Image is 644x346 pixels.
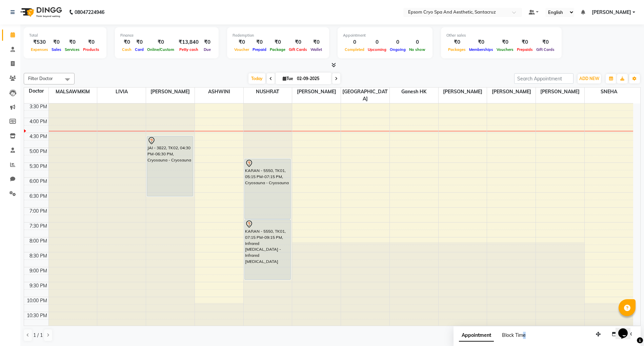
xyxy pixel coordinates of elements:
[502,332,526,338] span: Block Time
[390,88,438,96] span: Ganesh HK
[515,38,535,46] div: ₹0
[467,38,495,46] div: ₹0
[295,74,329,84] input: 2025-09-02
[366,38,388,46] div: 0
[495,47,515,52] span: Vouchers
[29,33,101,38] div: Total
[178,47,200,52] span: Petty cash
[251,47,268,52] span: Prepaid
[120,33,213,38] div: Finance
[81,47,101,52] span: Products
[309,38,324,46] div: ₹0
[33,332,43,339] span: 1 / 1
[287,38,309,46] div: ₹0
[515,47,535,52] span: Prepaids
[28,148,48,155] div: 5:00 PM
[133,38,145,46] div: ₹0
[63,47,81,52] span: Services
[28,163,48,170] div: 5:30 PM
[244,88,292,96] span: NUSHRAT
[343,38,366,46] div: 0
[343,33,427,38] div: Appointment
[407,38,427,46] div: 0
[535,38,556,46] div: ₹0
[459,329,494,342] span: Appointment
[535,47,556,52] span: Gift Cards
[579,76,599,81] span: ADD NEW
[292,88,341,96] span: [PERSON_NAME]
[268,47,287,52] span: Package
[145,38,176,46] div: ₹0
[343,47,366,52] span: Completed
[75,3,104,22] b: 08047224946
[287,47,309,52] span: Gift Cards
[28,103,48,110] div: 3:30 PM
[28,178,48,185] div: 6:00 PM
[514,73,573,84] input: Search Appointment
[446,38,467,46] div: ₹0
[63,38,81,46] div: ₹0
[28,237,48,245] div: 8:00 PM
[28,118,48,125] div: 4:00 PM
[49,88,97,96] span: MALSAWMKIM
[248,73,265,84] span: Today
[29,47,50,52] span: Expenses
[201,38,213,46] div: ₹0
[120,47,133,52] span: Cash
[439,88,487,96] span: [PERSON_NAME]
[245,220,290,280] div: KARAN - 5550, TK01, 07:15 PM-09:15 PM, Infrared [MEDICAL_DATA] - Infrared [MEDICAL_DATA]
[195,88,243,96] span: ASHWINI
[81,38,101,46] div: ₹0
[341,88,389,103] span: [GEOGRAPHIC_DATA]
[495,38,515,46] div: ₹0
[176,38,201,46] div: ₹13,840
[446,47,467,52] span: Packages
[146,88,195,96] span: [PERSON_NAME]
[233,38,251,46] div: ₹0
[28,282,48,289] div: 9:30 PM
[24,88,48,95] div: Doctor
[28,252,48,259] div: 8:30 PM
[120,38,133,46] div: ₹0
[28,193,48,200] div: 6:30 PM
[251,38,268,46] div: ₹0
[467,47,495,52] span: Memberships
[616,319,637,339] iframe: chat widget
[28,133,48,140] div: 4:30 PM
[407,47,427,52] span: No show
[585,88,633,96] span: SNEHA
[28,267,48,274] div: 9:00 PM
[50,38,63,46] div: ₹0
[268,38,287,46] div: ₹0
[145,47,176,52] span: Online/Custom
[536,88,584,96] span: [PERSON_NAME]
[388,47,407,52] span: Ongoing
[578,74,601,83] button: ADD NEW
[97,88,146,96] span: LIVIA
[25,297,48,304] div: 10:00 PM
[28,76,53,81] span: Filter Doctor
[309,47,324,52] span: Wallet
[28,208,48,215] div: 7:00 PM
[202,47,213,52] span: Due
[281,76,295,81] span: Tue
[592,9,631,16] span: [PERSON_NAME]
[245,159,290,219] div: KARAN - 5550, TK01, 05:15 PM-07:15 PM, Cryosauna - Cryosauna
[366,47,388,52] span: Upcoming
[50,47,63,52] span: Sales
[388,38,407,46] div: 0
[29,38,50,46] div: ₹530
[446,33,556,38] div: Other sales
[233,47,251,52] span: Voucher
[487,88,536,96] span: [PERSON_NAME]
[147,136,193,196] div: JAI - 3822, TK02, 04:30 PM-06:30 PM, Cryosauna - Cryosauna
[133,47,145,52] span: Card
[17,3,64,22] img: logo
[233,33,324,38] div: Redemption
[25,312,48,319] div: 10:30 PM
[28,223,48,230] div: 7:30 PM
